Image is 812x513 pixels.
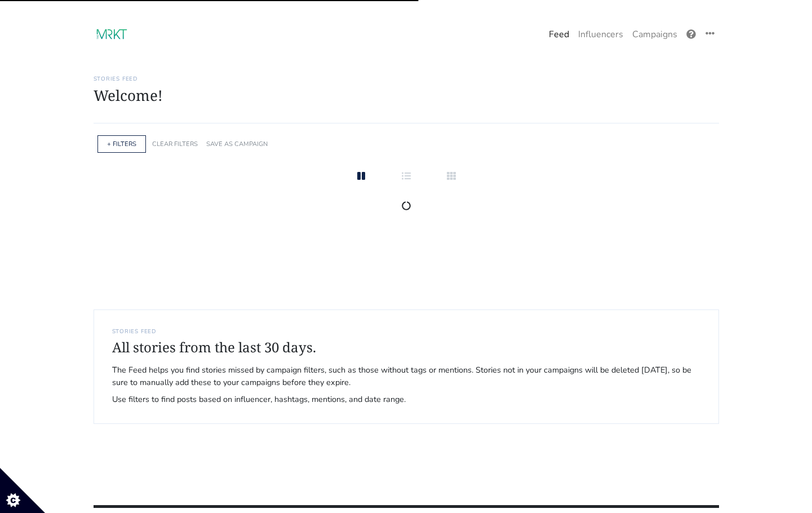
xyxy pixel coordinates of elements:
[94,25,129,44] img: 17:23:10_1694020990
[112,364,700,388] span: The Feed helps you find stories missed by campaign filters, such as those without tags or mention...
[544,23,574,46] a: Feed
[94,76,719,82] h6: Stories Feed
[152,140,198,148] a: CLEAR FILTERS
[94,87,719,104] h1: Welcome!
[112,393,700,406] span: Use filters to find posts based on influencer, hashtags, mentions, and date range.
[574,23,628,46] a: Influencers
[107,140,136,148] a: + FILTERS
[112,328,700,335] h6: STORIES FEED
[206,140,268,148] a: SAVE AS CAMPAIGN
[112,339,700,356] h4: All stories from the last 30 days.
[628,23,682,46] a: Campaigns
